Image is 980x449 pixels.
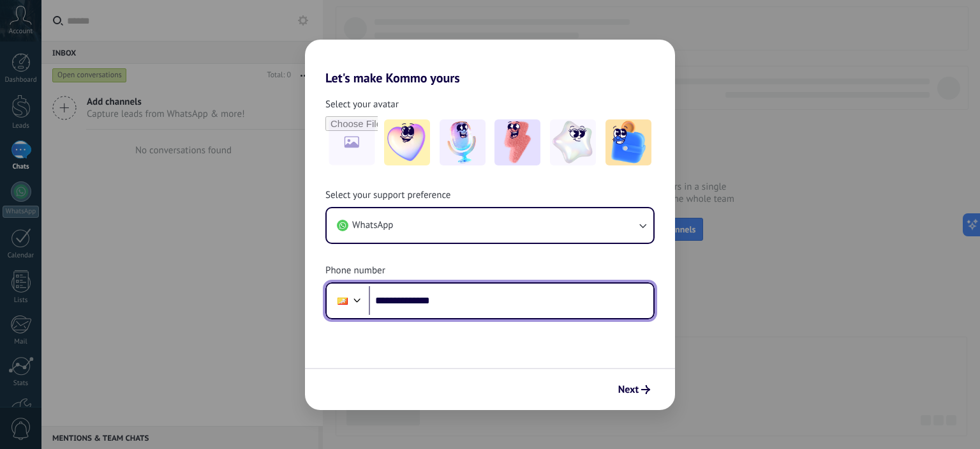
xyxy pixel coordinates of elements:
[327,208,653,243] button: WhatsApp
[494,119,540,165] img: -3.jpeg
[618,385,639,394] span: Next
[305,40,675,86] h2: Let's make Kommo yours
[612,379,656,400] button: Next
[325,264,385,277] span: Phone number
[330,287,355,314] div: Bhutan: + 975
[550,119,596,165] img: -4.jpeg
[352,219,393,232] span: WhatsApp
[325,98,399,111] span: Select your avatar
[325,189,450,202] span: Select your support preference
[440,119,486,165] img: -2.jpeg
[384,119,430,165] img: -1.jpeg
[605,119,651,165] img: -5.jpeg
